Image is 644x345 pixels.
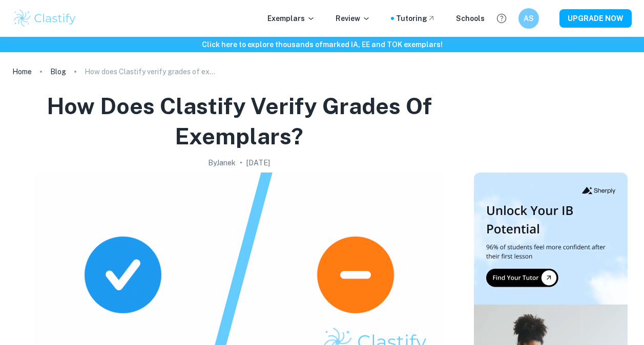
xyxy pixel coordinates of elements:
[518,8,539,29] button: AS
[12,8,77,29] img: Clastify logo
[208,157,236,168] h2: By Janek
[267,13,315,24] p: Exemplars
[246,157,270,168] h2: [DATE]
[523,13,535,24] h6: AS
[336,13,370,24] p: Review
[2,39,642,50] h6: Click here to explore thousands of marked IA, EE and TOK exemplars !
[396,13,435,24] a: Tutoring
[16,91,462,151] h1: How does Clastify verify grades of exemplars?
[50,64,66,79] a: Blog
[456,13,485,24] a: Schools
[240,157,242,168] p: •
[493,10,510,27] button: Help and Feedback
[85,66,218,77] p: How does Clastify verify grades of exemplars?
[559,9,632,28] button: UPGRADE NOW
[12,64,32,79] a: Home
